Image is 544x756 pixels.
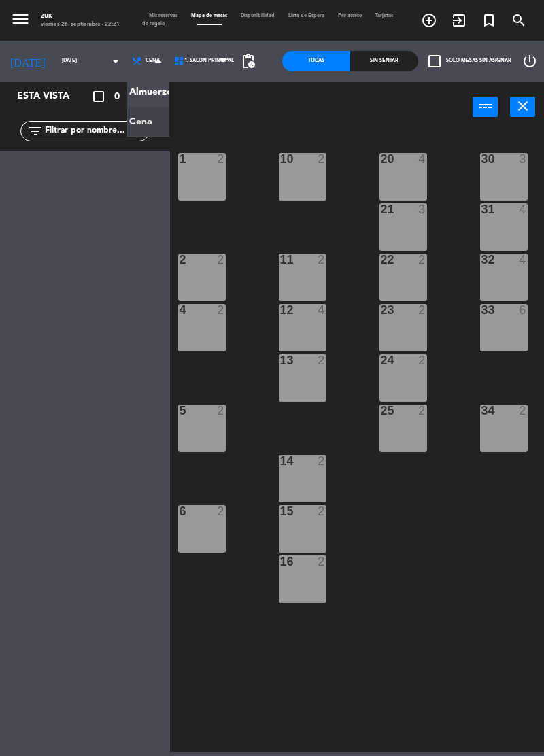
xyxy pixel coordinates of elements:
[280,555,281,568] div: 16
[114,89,120,105] span: 0
[90,88,107,105] i: crop_square
[481,304,482,316] div: 33
[44,124,149,139] input: Filtrar por nombre...
[217,304,225,316] div: 2
[217,405,225,417] div: 2
[282,51,350,71] div: Todas
[418,153,426,165] div: 4
[217,505,225,517] div: 2
[477,98,494,114] i: power_input
[318,304,326,316] div: 4
[282,14,331,18] span: Lista de Espera
[511,12,527,29] i: search
[217,153,225,165] div: 2
[418,203,426,216] div: 3
[381,354,381,366] div: 24
[318,505,326,517] div: 2
[41,12,120,20] div: Zuk
[280,354,281,366] div: 13
[519,304,527,316] div: 6
[180,153,180,165] div: 1
[519,405,527,417] div: 2
[519,203,527,216] div: 4
[418,405,426,417] div: 2
[519,153,527,165] div: 3
[280,304,281,316] div: 12
[318,455,326,467] div: 2
[7,88,98,105] div: Esta vista
[41,20,120,29] div: viernes 26. septiembre - 22:21
[515,98,531,114] i: close
[418,304,426,316] div: 2
[350,51,418,71] div: Sin sentar
[318,153,326,165] div: 2
[180,405,180,417] div: 5
[280,455,281,467] div: 14
[451,12,467,29] i: exit_to_app
[519,254,527,266] div: 4
[10,9,31,33] button: menu
[180,254,180,266] div: 2
[318,555,326,568] div: 2
[146,58,160,64] span: Cena
[421,12,437,29] i: add_circle_outline
[418,354,426,366] div: 2
[217,254,225,266] div: 2
[510,97,535,117] button: close
[180,304,180,316] div: 4
[184,58,234,64] span: 1. Salón Principal
[481,405,482,417] div: 34
[428,55,511,67] label: Solo mesas sin asignar
[27,123,44,139] i: filter_list
[522,53,538,69] i: power_settings_new
[481,12,497,29] i: turned_in_not
[481,203,482,216] div: 31
[481,254,482,266] div: 32
[318,254,326,266] div: 2
[180,505,180,517] div: 6
[128,107,169,137] a: Cena
[481,153,482,165] div: 30
[280,254,281,266] div: 11
[10,9,31,29] i: menu
[318,354,326,366] div: 2
[280,505,281,517] div: 15
[473,97,498,117] button: power_input
[381,203,381,216] div: 21
[240,53,256,69] span: pending_actions
[418,254,426,266] div: 2
[184,14,234,18] span: Mapa de mesas
[428,55,441,67] span: check_box_outline_blank
[381,153,381,165] div: 20
[331,14,369,18] span: Pre-acceso
[381,254,381,266] div: 22
[234,14,282,18] span: Disponibilidad
[280,153,281,165] div: 10
[128,77,169,107] a: Almuerzo
[381,405,381,417] div: 25
[381,304,381,316] div: 23
[142,14,184,18] span: Mis reservas
[107,53,124,69] i: arrow_drop_down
